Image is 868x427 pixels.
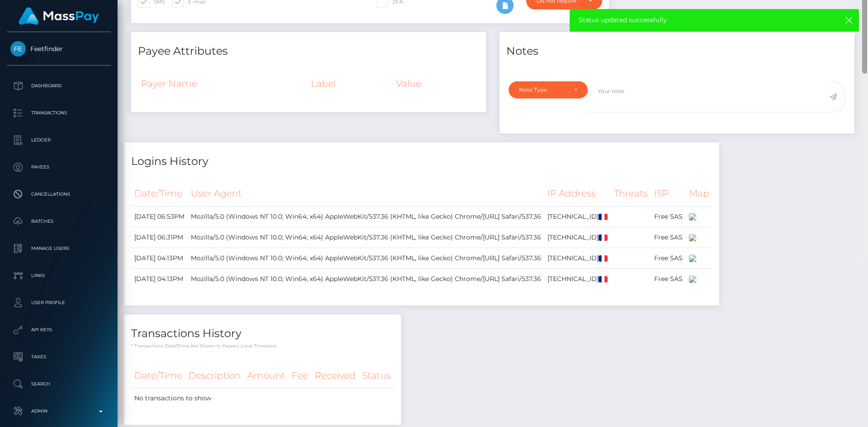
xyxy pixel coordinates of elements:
a: API Keys [7,319,111,341]
img: fr.png [599,235,608,240]
th: ISP [651,181,686,206]
td: Free SAS [651,268,686,289]
td: Free SAS [651,206,686,227]
img: 200x100 [689,255,696,262]
td: [DATE] 04:13PM [131,248,188,268]
td: [TECHNICAL_ID] [544,248,611,268]
a: User Profile [7,291,111,314]
th: Label [308,71,393,96]
p: Batches [10,215,107,228]
td: No transactions to show [131,388,394,409]
h4: Logins History [131,154,712,169]
p: API Keys [10,323,107,337]
td: [TECHNICAL_ID] [544,206,611,227]
a: Cancellations [7,183,111,206]
th: Date/Time [131,363,185,388]
th: Date/Time [131,181,188,206]
p: Search [10,377,107,391]
img: MassPay Logo [19,7,99,25]
td: Free SAS [651,248,686,268]
a: Dashboard [7,75,111,97]
td: [DATE] 04:13PM [131,268,188,289]
th: User Agent [188,181,544,206]
th: Amount [244,363,288,388]
th: Status [359,363,394,388]
td: [DATE] 06:31PM [131,227,188,248]
th: Payer Name [138,71,308,96]
p: Links [10,269,107,282]
a: Payees [7,156,111,178]
th: Received [311,363,359,388]
button: Note Type [509,81,588,99]
a: Links [7,264,111,287]
a: Transactions [7,102,111,124]
h4: Transactions History [131,326,394,342]
h4: Notes [506,43,848,59]
p: Dashboard [10,79,107,93]
p: Cancellations [10,188,107,201]
p: Admin [10,404,107,418]
img: fr.png [599,255,608,261]
a: Manage Users [7,237,111,260]
p: Payees [10,160,107,174]
td: [DATE] 06:53PM [131,206,188,227]
div: Note Type [519,86,567,94]
p: Taxes [10,350,107,364]
td: Mozilla/5.0 (Windows NT 10.0; Win64; x64) AppleWebKit/537.36 (KHTML, like Gecko) Chrome/[URL] Saf... [188,248,544,268]
img: 200x100 [689,276,696,283]
td: Free SAS [651,227,686,248]
a: Admin [7,400,111,422]
p: User Profile [10,296,107,310]
th: Threats [611,181,651,206]
th: Value [393,71,479,96]
a: Search [7,373,111,395]
th: Fee [288,363,311,388]
td: Mozilla/5.0 (Windows NT 10.0; Win64; x64) AppleWebKit/537.36 (KHTML, like Gecko) Chrome/[URL] Saf... [188,206,544,227]
img: 200x100 [689,213,696,221]
img: Feetfinder [10,41,26,56]
th: IP Address [544,181,611,206]
img: fr.png [599,276,608,282]
span: Feetfinder [7,45,111,53]
td: [TECHNICAL_ID] [544,268,611,289]
td: [TECHNICAL_ID] [544,227,611,248]
a: Batches [7,210,111,233]
p: Manage Users [10,242,107,255]
p: Transactions [10,106,107,120]
h4: Payee Attributes [138,43,479,59]
td: Mozilla/5.0 (Windows NT 10.0; Win64; x64) AppleWebKit/537.36 (KHTML, like Gecko) Chrome/[URL] Saf... [188,268,544,289]
p: Ledger [10,133,107,147]
img: fr.png [599,214,608,220]
img: 200x100 [689,234,696,241]
th: Description [185,363,244,388]
span: Status updated successfully [579,15,820,25]
td: Mozilla/5.0 (Windows NT 10.0; Win64; x64) AppleWebKit/537.36 (KHTML, like Gecko) Chrome/[URL] Saf... [188,227,544,248]
a: Taxes [7,346,111,368]
p: * Transactions date/time are shown in payee's local timezone [131,343,394,349]
th: Map [686,181,712,206]
a: Ledger [7,129,111,151]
